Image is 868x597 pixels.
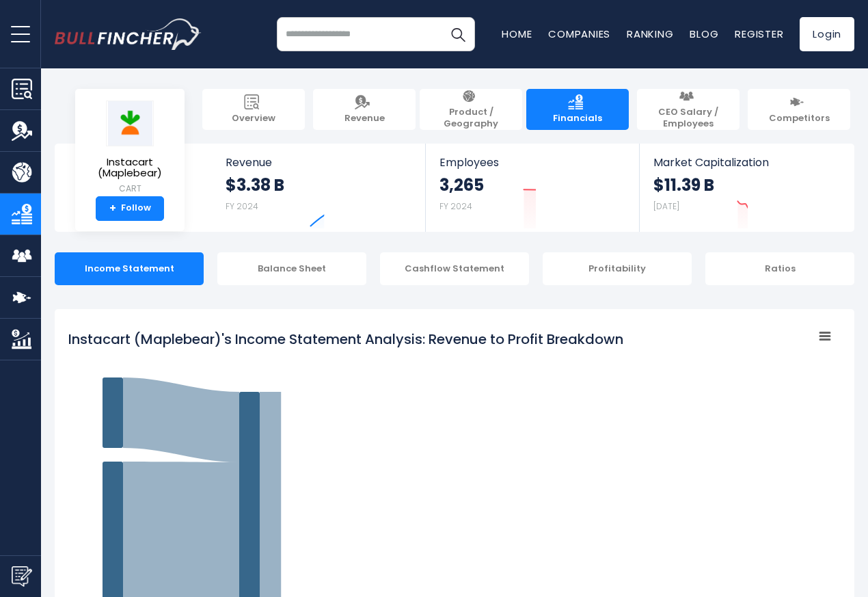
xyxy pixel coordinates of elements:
span: Overview [232,113,275,124]
small: FY 2024 [439,200,472,212]
a: Competitors [748,89,850,130]
a: Revenue [313,89,416,130]
span: CEO Salary / Employees [644,107,733,130]
div: Profitability [543,252,692,285]
span: Product / Geography [426,107,515,130]
a: Financials [526,89,629,130]
a: Blog [690,27,718,41]
a: Revenue $3.38 B FY 2024 [212,144,426,232]
div: Cashflow Statement [380,252,529,285]
a: Companies [548,27,610,41]
strong: + [109,202,116,215]
small: [DATE] [653,200,679,212]
strong: $11.39 B [653,174,714,196]
span: Instacart (Maplebear) [86,157,174,179]
div: Ratios [705,252,854,285]
small: FY 2024 [226,200,258,212]
strong: 3,265 [439,174,484,196]
a: Overview [202,89,305,130]
a: Register [735,27,783,41]
a: Login [800,17,854,51]
a: Employees 3,265 FY 2024 [426,144,638,232]
span: Financials [553,113,602,124]
div: Income Statement [55,252,204,285]
button: Search [441,17,475,51]
a: Instacart (Maplebear) CART [85,100,174,196]
span: Competitors [769,113,830,124]
span: Market Capitalization [653,156,839,169]
span: Employees [439,156,625,169]
a: Product / Geography [420,89,522,130]
tspan: Instacart (Maplebear)'s Income Statement Analysis: Revenue to Profit Breakdown [68,330,623,349]
span: Revenue [344,113,385,124]
a: Home [502,27,532,41]
a: Go to homepage [55,18,202,50]
a: Ranking [627,27,673,41]
small: CART [86,183,174,195]
a: CEO Salary / Employees [637,89,740,130]
img: bullfincher logo [55,18,202,50]
a: Market Capitalization $11.39 B [DATE] [640,144,853,232]
a: +Follow [96,196,164,221]
strong: $3.38 B [226,174,284,196]
span: Revenue [226,156,412,169]
div: Balance Sheet [217,252,366,285]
